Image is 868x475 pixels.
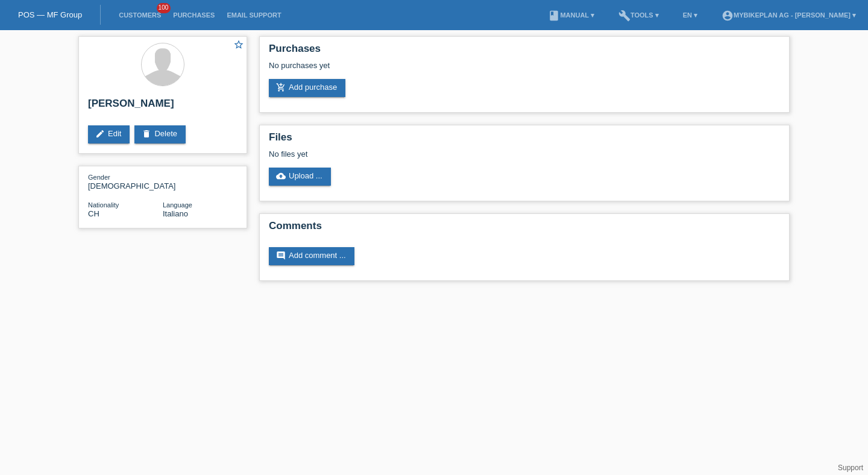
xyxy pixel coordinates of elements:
h2: Files [269,131,780,149]
div: No files yet [269,149,637,159]
i: star_border [233,39,244,50]
i: add_shopping_cart [276,83,286,92]
i: book [548,10,560,22]
span: Gender [88,174,110,181]
a: star_border [233,39,244,52]
span: Italiano [163,209,188,218]
a: cloud_uploadUpload ... [269,168,331,186]
h2: Purchases [269,43,780,61]
h2: Comments [269,220,780,238]
span: Switzerland [88,209,99,218]
i: delete [142,129,151,139]
a: bookManual ▾ [542,11,600,19]
span: Language [163,201,192,209]
a: deleteDelete [134,125,186,143]
a: buildTools ▾ [612,11,665,19]
span: Nationality [88,201,119,209]
a: editEdit [88,125,130,143]
div: [DEMOGRAPHIC_DATA] [88,172,163,190]
i: build [618,10,631,22]
a: Purchases [167,11,221,19]
i: cloud_upload [276,171,286,181]
a: add_shopping_cartAdd purchase [269,79,345,97]
a: Support [838,464,863,472]
a: POS — MF Group [18,10,82,19]
a: EN ▾ [677,11,703,19]
a: account_circleMybikeplan AG - [PERSON_NAME] ▾ [715,11,862,19]
span: 100 [157,3,171,13]
a: commentAdd comment ... [269,247,354,265]
i: edit [95,129,105,139]
div: No purchases yet [269,61,780,79]
i: comment [276,251,286,260]
i: account_circle [722,10,734,22]
h2: [PERSON_NAME] [88,98,237,116]
a: Email Support [221,11,287,19]
a: Customers [113,11,167,19]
